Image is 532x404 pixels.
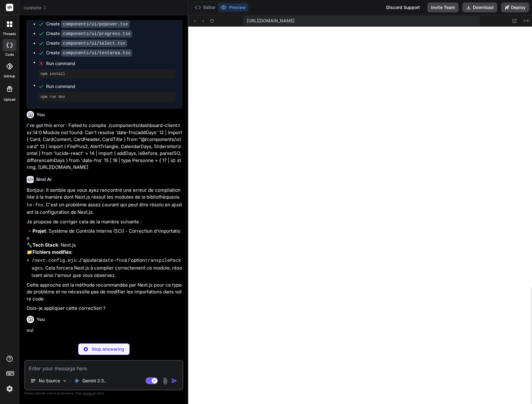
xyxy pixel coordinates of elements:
div: Create [46,21,130,27]
button: Preview [218,3,248,12]
h6: Bind AI [36,176,51,182]
code: components/ui/popover.tsx [61,20,130,28]
span: [URL][DOMAIN_NAME] [247,18,294,24]
code: /next.config.mjs [32,258,76,263]
code: date-fns [102,258,124,263]
label: code [5,52,14,57]
pre: npm install [41,72,173,77]
div: Create [46,50,132,56]
div: Discord Support [382,2,424,12]
p: Gemini 2.5.. [82,378,106,384]
img: attachment [162,377,169,384]
img: Gemini 2.5 Pro [74,378,80,384]
h6: You [37,112,45,118]
p: Dois-je appliquer cette correction ? [27,305,182,312]
span: Run command [46,60,176,67]
code: components/ui/select.tsx [61,40,127,47]
p: Stop answering [92,346,124,352]
button: Editor [192,3,218,12]
code: components/ui/textarea.tsx [61,49,132,57]
p: Je propose de corriger cela de la manière suivante : [27,218,182,226]
div: Create [46,30,132,37]
p: I've got this error : Failed to compile ./components/dashboard-client.tsx:14:0 Module not found: ... [27,122,182,171]
strong: Fichiers modifiés [33,249,71,255]
button: Download [462,2,497,12]
p: No Source [39,378,60,384]
span: curatelle [24,5,47,11]
p: oui [27,327,182,334]
code: transpilePackages [32,258,181,271]
iframe: Preview [188,27,532,404]
p: Always double-check its answers. Your in Bind [24,390,183,396]
strong: Tech Stack [33,242,58,248]
code: date-fns [27,195,180,208]
button: Deploy [501,2,529,12]
img: icon [171,378,177,384]
label: threads [3,31,16,37]
h6: You [37,316,45,323]
button: Invite Team [427,2,459,12]
label: GitHub [4,74,15,79]
label: Upload [4,97,15,102]
pre: npm run dev [41,94,173,99]
p: 🔹 : Système de Contrôle Interne (SCI) - Correction d'importation 🔧 : Next.js 📁 : [27,228,182,256]
li: : J'ajouterai à l'option . Cela forcera Next.js à compiler correctement ce module, résolvant ains... [32,257,182,279]
p: Bonjour. Il semble que vous ayez rencontré une erreur de compilation liée à la manière dont Next.... [27,187,182,216]
div: Create [46,40,127,46]
strong: Projet [33,228,46,234]
img: Pick Models [62,378,67,384]
code: components/ui/progress.tsx [61,30,132,37]
span: Run command [46,83,176,90]
p: Cette approche est la méthode recommandée par Next.js pour ce type de problème et ne nécessite pa... [27,282,182,303]
img: settings [4,384,15,394]
span: privacy [83,391,94,395]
